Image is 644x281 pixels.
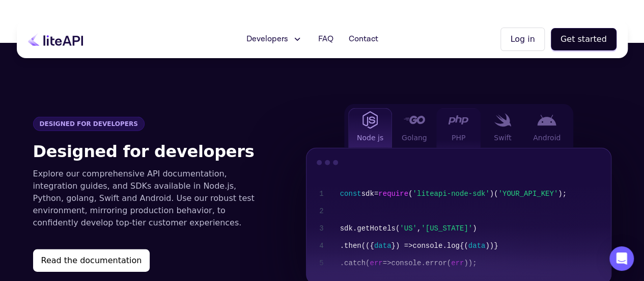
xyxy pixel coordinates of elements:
span: PHP [452,133,465,143]
img: Android [537,115,556,126]
span: ))} [485,242,498,250]
span: ( [408,190,412,198]
h2: Designed for developers [33,139,265,164]
span: err [451,259,464,267]
span: }) => [391,242,412,250]
span: console. [391,259,425,267]
span: sdk [340,224,353,233]
span: => [383,259,391,267]
span: require [378,190,408,198]
img: Swift [494,113,511,127]
span: FAQ [318,33,333,45]
span: Node js [357,133,383,143]
a: Contact [342,29,384,49]
span: Contact [348,33,378,45]
span: ) [490,190,494,198]
button: Log in [500,28,544,51]
button: Get started [551,28,617,50]
span: Golang [402,133,427,143]
span: .getHotels( [353,224,400,233]
span: { [370,242,374,250]
span: Designed for developers [33,117,145,131]
span: console. [412,242,446,250]
span: sdk [361,190,374,198]
span: Android [533,133,561,143]
div: Open Intercom Messenger [609,246,634,271]
span: .then [340,242,361,250]
span: .catch [340,259,366,267]
span: )); [464,259,477,267]
p: Explore our comprehensive API documentation, integration guides, and SDKs available in Node.js, P... [33,168,265,229]
span: = [374,190,378,198]
button: Developers [240,29,309,49]
span: const [340,190,361,198]
span: 'US' [400,224,417,233]
span: {( [460,242,468,250]
a: FAQ [312,29,339,49]
img: PHP [448,115,468,125]
span: , [417,224,421,233]
span: Swift [494,133,511,143]
span: error [426,259,447,267]
span: ( [447,259,451,267]
span: ( [494,190,498,198]
span: ( [366,259,370,267]
span: data [468,242,486,250]
span: ); [558,190,567,198]
span: ) [472,224,477,233]
span: (( [361,242,370,250]
span: 'YOUR_API_KEY' [498,190,558,198]
span: '[US_STATE]' [421,224,472,233]
span: err [370,259,382,267]
img: Golang [403,116,425,124]
button: Read the documentation [33,249,150,272]
span: data [374,242,391,250]
img: Node js [362,111,378,129]
span: 'liteapi-node-sdk' [412,190,489,198]
a: Read the documentation [33,249,265,272]
span: log [447,242,460,250]
span: Developers [246,33,288,45]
